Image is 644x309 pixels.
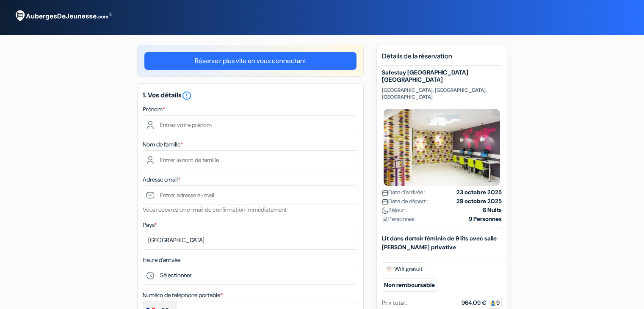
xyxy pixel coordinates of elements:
[144,52,357,70] a: Réservez plus vite en vous connectant
[382,206,407,215] span: Séjour :
[143,175,180,184] label: Adresse email
[382,279,437,292] small: Non remboursable
[382,190,388,196] img: calendar.svg
[382,262,426,275] span: Wifi gratuit
[382,215,417,223] span: Personnes :
[382,188,426,197] span: Date d'arrivée :
[382,69,502,83] h5: Safestay [GEOGRAPHIC_DATA] [GEOGRAPHIC_DATA]
[490,300,496,306] img: guest.svg
[483,206,502,215] strong: 6 Nuits
[143,115,358,134] input: Entrez votre prénom
[382,197,428,206] span: Date de départ :
[143,140,183,149] label: Nom de famille
[382,52,502,66] h5: Détails de la réservation
[143,221,157,229] label: Pays
[182,91,192,101] i: error_outline
[382,216,388,223] img: user_icon.svg
[456,188,502,197] strong: 23 octobre 2025
[382,298,407,307] div: Prix total :
[386,265,392,272] img: free_wifi.svg
[143,206,287,213] small: Vous recevrez un e-mail de confirmation immédiatement
[382,235,497,251] b: Lit dans dortoir féminin de 9 lits avec salle [PERSON_NAME] privative
[382,207,388,214] img: moon.svg
[462,298,502,307] div: 964,09 €
[143,291,223,300] label: Numéro de telephone portable
[143,256,180,265] label: Heure d'arrivée
[143,185,358,204] input: Entrer adresse e-mail
[143,150,358,169] input: Entrer le nom de famille
[469,215,502,223] strong: 9 Personnes
[10,5,116,28] img: AubergesDeJeunesse.com
[382,199,388,205] img: calendar.svg
[143,105,165,114] label: Prénom
[486,297,502,309] span: 9
[456,197,502,206] strong: 29 octobre 2025
[382,87,502,100] p: [GEOGRAPHIC_DATA], [GEOGRAPHIC_DATA], [GEOGRAPHIC_DATA]
[143,91,358,101] h5: 1. Vos détails
[182,91,192,99] a: error_outline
